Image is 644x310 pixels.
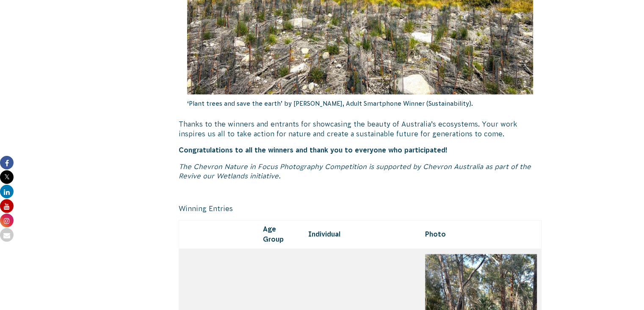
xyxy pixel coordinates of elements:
p: ‘Plant trees and save the earth’ by [PERSON_NAME], Adult Smartphone Winner (Sustainability). [187,94,533,113]
strong: Congratulations to all the winners and thank you to everyone who participated! [179,146,448,154]
span: Individual [308,230,340,238]
span: Winning Entries [179,205,233,212]
p: Thanks to the winners and entrants for showcasing the beauty of Australia’s ecosystems. Your work... [179,119,542,138]
span: Age Group [263,225,284,243]
span: Photo [425,230,446,238]
em: The Chevron Nature in Focus Photography Competition is supported by Chevron Australia as part of ... [179,163,531,180]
